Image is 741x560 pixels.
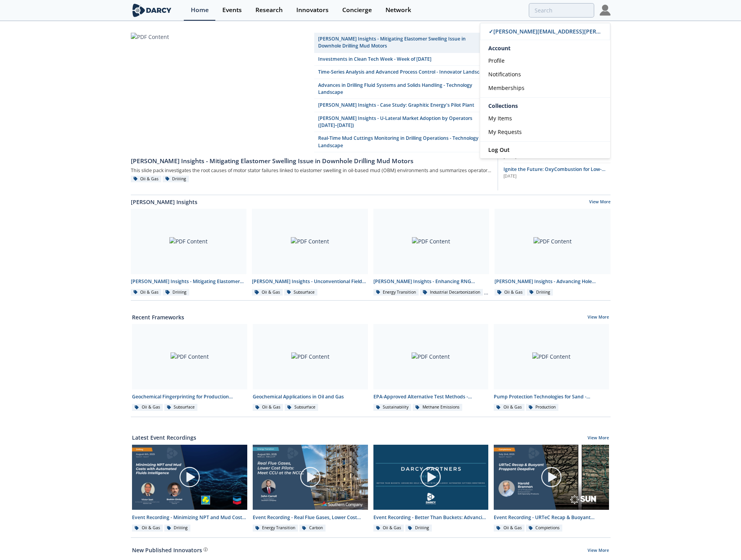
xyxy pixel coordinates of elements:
[540,466,562,488] img: play-chapters-gray.svg
[285,404,318,411] div: Subsurface
[299,466,321,488] img: play-chapters-gray.svg
[588,435,609,442] a: View More
[132,514,247,521] div: Event Recording - Minimizing NPT and Mud Costs with Automated Fluids Intelligence
[588,548,609,555] a: View More
[131,152,492,166] a: [PERSON_NAME] Insights - Mitigating Elastomer Swelling Issue in Downhole Drilling Mud Motors
[405,525,432,532] div: Drilling
[131,176,162,183] div: Oil & Gas
[284,289,318,296] div: Subsurface
[253,393,368,400] div: Geochemical Applications in Oil and Gas
[314,99,492,112] a: [PERSON_NAME] Insights - Case Study: Graphitic Energy's Pilot Plant
[494,514,609,521] div: Event Recording - URTeC Recap & Buoyant Proppant Deepdive
[314,66,492,79] a: Time-Series Analysis and Advanced Process Control - Innovator Landscape
[371,324,491,412] a: PDF Content EPA-Approved Alternative Test Methods - Innovator Comparison Sustainability Methane E...
[314,132,492,152] a: Real-Time Mud Cuttings Monitoring in Drilling Operations - Technology Landscape
[222,7,242,13] div: Events
[371,444,491,532] a: Video Content Event Recording - Better Than Buckets: Advancing Hole Cleaning with DrillDocs’ Auto...
[131,278,247,285] div: [PERSON_NAME] Insights - Mitigating Elastomer Swelling Issue in Downhole Drilling Mud Motors
[314,112,492,132] a: [PERSON_NAME] Insights - U-Lateral Market Adoption by Operators ([DATE]–[DATE])
[132,433,196,442] a: Latest Event Recordings
[494,393,609,400] div: Pump Protection Technologies for Sand - Innovator Shortlist
[296,7,329,13] div: Innovators
[488,84,525,92] span: Memberships
[131,157,492,166] div: [PERSON_NAME] Insights - Mitigating Elastomer Swelling Issue in Downhole Drilling Mud Motors
[131,198,197,206] a: [PERSON_NAME] Insights
[492,209,613,296] a: PDF Content [PERSON_NAME] Insights - Advancing Hole Cleaning with Automated Cuttings Monitoring O...
[204,548,208,552] img: information.svg
[132,525,163,532] div: Oil & Gas
[373,445,489,509] img: Video Content
[342,7,372,13] div: Concierge
[480,125,610,139] a: My Requests
[491,324,612,412] a: PDF Content Pump Protection Technologies for Sand - Innovator Shortlist Oil & Gas Production
[314,53,492,66] a: Investments in Clean Tech Week - Week of [DATE]
[373,278,489,285] div: [PERSON_NAME] Insights - Enhancing RNG innovation
[299,525,326,532] div: Carbon
[527,289,553,296] div: Drilling
[253,514,368,521] div: Event Recording - Real Flue Gases, Lower Cost Pilots: Meet CCU at the NCCC
[250,444,371,532] a: Video Content Event Recording - Real Flue Gases, Lower Cost Pilots: Meet CCU at the NCCC Energy T...
[179,466,201,488] img: play-chapters-gray.svg
[132,393,247,400] div: Geochemical Fingerprinting for Production Allocation - Innovator Comparison
[250,324,371,412] a: PDF Content Geochemical Applications in Oil and Gas Oil & Gas Subsurface
[132,313,184,321] a: Recent Frameworks
[373,393,489,400] div: EPA-Approved Alternative Test Methods - Innovator Comparison
[164,525,191,532] div: Drilling
[503,166,611,179] a: Ignite the Future: OxyCombustion for Low-Carbon Power [DATE]
[600,5,611,16] img: Profile
[131,4,173,17] img: logo-wide.svg
[503,166,605,180] span: Ignite the Future: OxyCombustion for Low-Carbon Power
[480,111,610,125] a: My Items
[314,79,492,99] a: Advances in Drilling Fluid Systems and Solids Handling - Technology Landscape
[495,289,525,296] div: Oil & Gas
[131,166,492,175] div: This slide pack investigates the root causes of motor stator failures linked to elastomer swellin...
[494,404,525,411] div: Oil & Gas
[491,444,612,532] a: Video Content Event Recording - URTeC Recap & Buoyant Proppant Deepdive Oil & Gas Completions
[385,7,411,13] div: Network
[163,176,189,183] div: Drilling
[413,404,462,411] div: Methane Emissions
[589,199,611,206] a: View More
[252,278,368,285] div: [PERSON_NAME] Insights - Unconventional Field Development Optimization through Geochemical Finger...
[480,40,610,54] div: Account
[253,445,368,510] img: Video Content
[314,33,492,53] a: [PERSON_NAME] Insights - Mitigating Elastomer Swelling Issue in Downhole Drilling Mud Motors
[488,146,510,153] span: Log Out
[503,173,611,180] div: [DATE]
[252,289,283,296] div: Oil & Gas
[480,67,610,81] a: Notifications
[191,7,209,13] div: Home
[373,525,404,532] div: Oil & Gas
[494,525,525,532] div: Oil & Gas
[132,445,247,509] img: Video Content
[480,54,610,67] a: Profile
[373,404,412,411] div: Sustainability
[128,209,250,296] a: PDF Content [PERSON_NAME] Insights - Mitigating Elastomer Swelling Issue in Downhole Drilling Mud...
[488,128,522,136] span: My Requests
[480,81,610,95] a: Memberships
[132,404,163,411] div: Oil & Gas
[129,444,250,532] a: Video Content Event Recording - Minimizing NPT and Mud Costs with Automated Fluids Intelligence O...
[373,514,489,521] div: Event Recording - Better Than Buckets: Advancing Hole Cleaning with DrillDocs’ Automated Cuttings...
[480,100,610,111] div: Collections
[588,314,609,321] a: View More
[420,466,442,488] img: play-chapters-gray.svg
[371,209,492,296] a: PDF Content [PERSON_NAME] Insights - Enhancing RNG innovation Energy Transition Industrial Decarb...
[164,404,198,411] div: Subsurface
[129,324,250,412] a: PDF Content Geochemical Fingerprinting for Production Allocation - Innovator Comparison Oil & Gas...
[480,23,610,40] a: ✓[PERSON_NAME][EMAIL_ADDRESS][PERSON_NAME][PERSON_NAME][DOMAIN_NAME]
[494,445,609,509] img: Video Content
[480,142,610,158] a: Log Out
[529,3,594,18] input: Advanced Search
[255,7,283,13] div: Research
[132,546,202,554] a: New Published Innovators
[420,289,483,296] div: Industrial Decarbonization
[489,28,717,35] span: ✓ [PERSON_NAME][EMAIL_ADDRESS][PERSON_NAME][PERSON_NAME][DOMAIN_NAME]
[253,404,283,411] div: Oil & Gas
[488,70,521,78] span: Notifications
[488,114,512,122] span: My Items
[373,289,419,296] div: Energy Transition
[249,209,371,296] a: PDF Content [PERSON_NAME] Insights - Unconventional Field Development Optimization through Geoche...
[495,278,611,285] div: [PERSON_NAME] Insights - Advancing Hole Cleaning with Automated Cuttings Monitoring
[253,525,298,532] div: Energy Transition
